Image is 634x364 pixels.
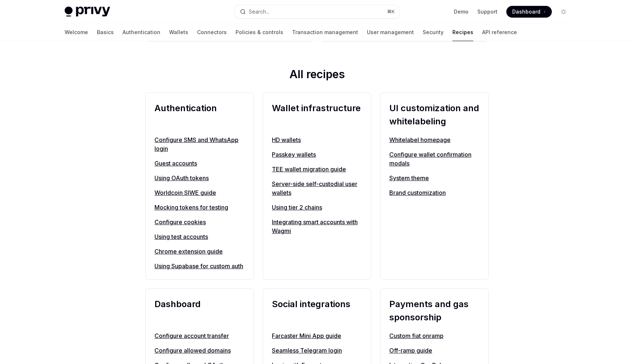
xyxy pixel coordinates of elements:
a: Using test accounts [154,232,245,241]
h2: Wallet infrastructure [272,102,362,128]
a: Integrating smart accounts with Wagmi [272,218,362,235]
a: Support [477,8,498,15]
a: Security [423,23,444,41]
a: Passkey wallets [272,150,362,159]
a: Server-side self-custodial user wallets [272,179,362,197]
a: Basics [97,23,114,41]
a: Connectors [197,23,227,41]
a: Farcaster Mini App guide [272,331,362,340]
a: Mocking tokens for testing [154,203,245,212]
img: light logo [65,7,110,17]
a: Authentication [123,23,160,41]
a: Chrome extension guide [154,247,245,256]
a: Transaction management [292,23,358,41]
button: Search...⌘K [235,5,399,18]
a: Seamless Telegram login [272,346,362,355]
a: Demo [454,8,469,15]
h2: UI customization and whitelabeling [389,102,480,128]
a: System theme [389,174,480,182]
a: Configure wallet confirmation modals [389,150,480,168]
a: Off-ramp guide [389,346,480,355]
a: Custom fiat onramp [389,331,480,340]
h2: Payments and gas sponsorship [389,298,480,324]
a: User management [367,23,414,41]
a: Brand customization [389,188,480,197]
a: Whitelabel homepage [389,135,480,144]
a: Using OAuth tokens [154,174,245,182]
h2: Dashboard [154,298,245,324]
a: Configure cookies [154,218,245,226]
button: Toggle dark mode [558,6,569,18]
a: HD wallets [272,135,362,144]
a: Using tier 2 chains [272,203,362,212]
h2: Authentication [154,102,245,128]
a: Using Supabase for custom auth [154,262,245,270]
a: Guest accounts [154,159,245,168]
span: ⌘ K [387,9,395,15]
a: Dashboard [506,6,552,18]
a: Wallets [169,23,188,41]
div: Search... [249,7,269,16]
a: Recipes [452,23,473,41]
a: Welcome [65,23,88,41]
a: Policies & controls [236,23,283,41]
a: Configure allowed domains [154,346,245,355]
a: API reference [482,23,517,41]
a: Configure account transfer [154,331,245,340]
a: Worldcoin SIWE guide [154,188,245,197]
h2: Social integrations [272,298,362,324]
a: Configure SMS and WhatsApp login [154,135,245,153]
a: TEE wallet migration guide [272,165,362,174]
span: Dashboard [512,8,540,15]
h2: All recipes [145,68,489,84]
